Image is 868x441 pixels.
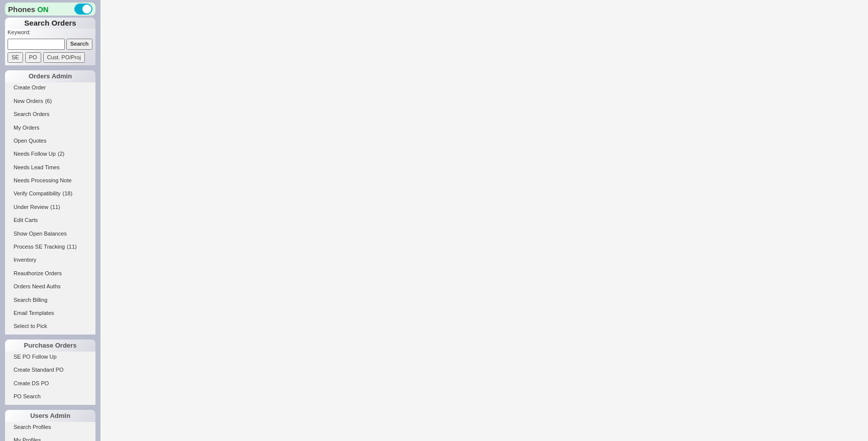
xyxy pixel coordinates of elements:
span: ( 11 ) [50,204,60,210]
a: Needs Processing Note [5,175,95,186]
input: PO [25,52,41,63]
a: Create DS PO [5,378,95,389]
a: Open Quotes [5,136,95,146]
h1: Search Orders [5,18,95,29]
p: Keyword: [8,29,95,39]
a: Search Orders [5,109,95,120]
a: Verify Compatibility(18) [5,188,95,199]
a: Show Open Balances [5,229,95,239]
a: Needs Follow Up(2) [5,149,95,159]
a: Process SE Tracking(11) [5,242,95,252]
a: Create Order [5,82,95,93]
input: SE [8,52,23,63]
input: Search [66,39,93,49]
span: Needs Follow Up [14,151,56,157]
span: Under Review [14,204,48,210]
a: Select to Pick [5,321,95,332]
a: Edit Carts [5,215,95,226]
div: Purchase Orders [5,340,95,352]
span: New Orders [14,98,43,104]
span: ( 6 ) [45,98,52,104]
a: Needs Lead Times [5,162,95,173]
a: Create Standard PO [5,365,95,375]
span: Verify Compatibility [14,190,61,196]
span: Needs Processing Note [14,177,72,183]
span: ( 2 ) [58,151,64,157]
span: ( 18 ) [63,190,73,196]
a: Email Templates [5,308,95,318]
span: Process SE Tracking [14,244,65,250]
a: SE PO Follow Up [5,352,95,362]
div: Users Admin [5,410,95,422]
a: PO Search [5,391,95,402]
input: Cust. PO/Proj [43,52,85,63]
a: Reauthorize Orders [5,268,95,279]
a: Search Profiles [5,422,95,432]
a: My Orders [5,123,95,133]
span: ON [37,4,49,15]
div: Orders Admin [5,70,95,82]
a: Orders Need Auths [5,281,95,292]
a: New Orders(6) [5,96,95,106]
span: ( 11 ) [67,244,77,250]
div: Phones [5,3,95,16]
a: Search Billing [5,295,95,305]
a: Under Review(11) [5,202,95,212]
a: Inventory [5,255,95,265]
